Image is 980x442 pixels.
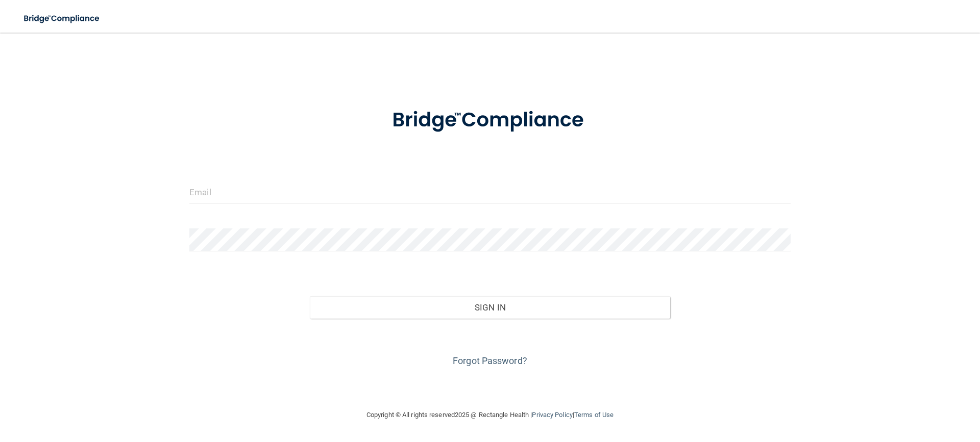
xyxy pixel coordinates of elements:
[453,355,527,366] a: Forgot Password?
[371,94,609,147] img: bridge_compliance_login_screen.278c3ca4.svg
[15,8,109,29] img: bridge_compliance_login_screen.278c3ca4.svg
[310,296,671,319] button: Sign In
[189,180,791,203] input: Email
[532,411,572,419] a: Privacy Policy
[304,399,676,431] div: Copyright © All rights reserved 2025 @ Rectangle Health | |
[574,411,614,419] a: Terms of Use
